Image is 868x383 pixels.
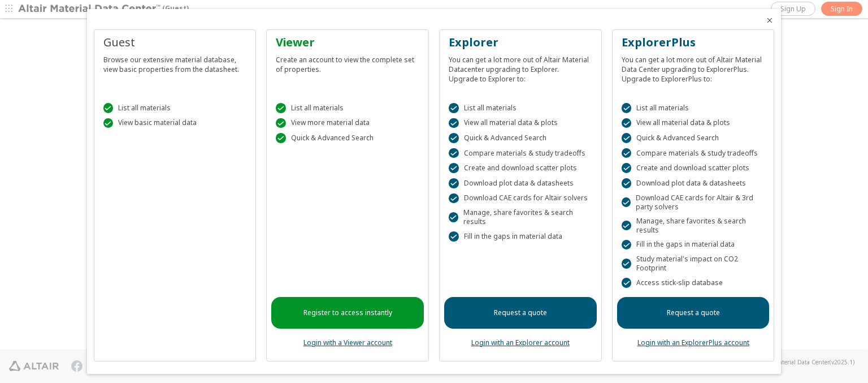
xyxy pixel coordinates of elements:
[276,103,419,113] div: List all materials
[449,35,592,50] div: Explorer
[449,163,592,173] div: Create and download scatter plots
[449,163,459,173] div: 
[622,255,765,273] div: Study material's impact on CO2 Footprint
[103,103,247,113] div: List all materials
[622,278,632,288] div: 
[622,133,765,143] div: Quick & Advanced Search
[622,240,632,250] div: 
[622,197,631,208] div: 
[622,178,632,188] div: 
[449,178,459,188] div: 
[103,118,247,128] div: View basic material data
[276,35,419,50] div: Viewer
[622,133,632,143] div: 
[444,297,597,329] a: Request a quote
[103,35,247,50] div: Guest
[622,278,765,288] div: Access stick-slip database
[449,148,459,158] div: 
[103,118,114,128] div: 
[449,50,592,84] div: You can get a lot more out of Altair Material Datacenter upgrading to Explorer. Upgrade to Explor...
[622,193,765,212] div: Download CAE cards for Altair & 3rd party solvers
[103,103,114,113] div: 
[303,338,392,347] a: Login with a Viewer account
[449,103,459,113] div: 
[449,118,459,128] div: 
[622,221,631,231] div: 
[276,118,286,128] div: 
[103,50,247,74] div: Browse our extensive material database, view basic properties from the datasheet.
[276,133,286,143] div: 
[276,133,419,143] div: Quick & Advanced Search
[449,212,458,222] div: 
[276,103,286,113] div: 
[449,193,459,204] div: 
[449,193,592,204] div: Download CAE cards for Altair solvers
[449,103,592,113] div: List all materials
[449,231,592,242] div: Fill in the gaps in material data
[622,148,765,158] div: Compare materials & study tradeoffs
[622,118,632,128] div: 
[637,338,749,347] a: Login with an ExplorerPlus account
[622,163,632,173] div: 
[276,50,419,74] div: Create an account to view the complete set of properties.
[622,217,765,235] div: Manage, share favorites & search results
[617,297,770,329] a: Request a quote
[622,148,632,158] div: 
[622,118,765,128] div: View all material data & plots
[449,133,592,143] div: Quick & Advanced Search
[449,178,592,188] div: Download plot data & datasheets
[449,148,592,158] div: Compare materials & study tradeoffs
[449,231,459,242] div: 
[765,16,774,25] button: Close
[622,103,765,113] div: List all materials
[471,338,570,347] a: Login with an Explorer account
[449,133,459,143] div: 
[622,103,632,113] div: 
[622,35,765,50] div: ExplorerPlus
[276,118,419,128] div: View more material data
[449,208,592,226] div: Manage, share favorites & search results
[622,240,765,250] div: Fill in the gaps in material data
[271,297,424,329] a: Register to access instantly
[622,259,631,269] div: 
[622,50,765,84] div: You can get a lot more out of Altair Material Data Center upgrading to ExplorerPlus. Upgrade to E...
[622,163,765,173] div: Create and download scatter plots
[622,178,765,188] div: Download plot data & datasheets
[449,118,592,128] div: View all material data & plots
